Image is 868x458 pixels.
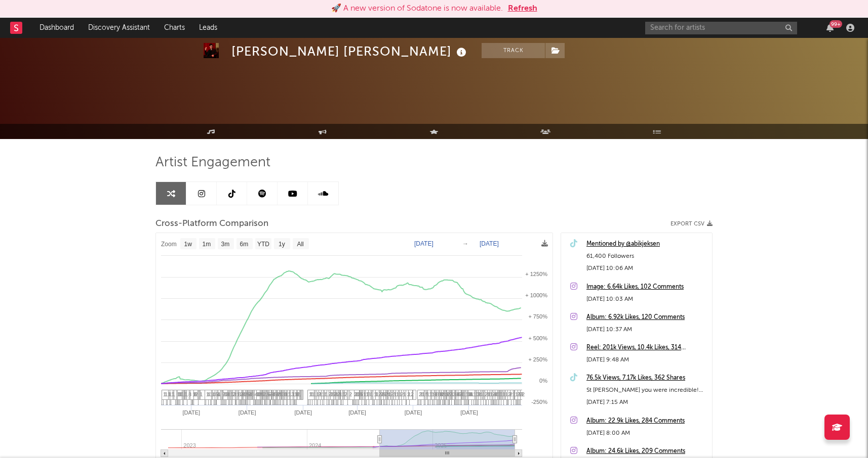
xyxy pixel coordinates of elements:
[222,391,225,397] span: 2
[586,342,707,354] a: Reel: 201k Views, 10.4k Likes, 314 Comments
[414,240,433,247] text: [DATE]
[206,391,209,397] span: 1
[462,240,468,247] text: →
[192,391,195,397] span: 1
[163,391,166,397] span: 1
[366,391,369,397] span: 1
[309,391,312,397] span: 1
[485,391,488,397] span: 2
[480,240,499,247] text: [DATE]
[482,43,545,58] button: Track
[586,415,707,427] div: Album: 22.9k Likes, 284 Comments
[465,391,471,397] span: 11
[257,241,269,248] text: YTD
[294,409,312,416] text: [DATE]
[212,391,215,397] span: 1
[586,427,707,439] div: [DATE] 8:00 AM
[586,354,707,366] div: [DATE] 9:48 AM
[378,391,381,397] span: 2
[539,378,547,384] text: 0%
[586,384,707,396] div: St [PERSON_NAME] you were incredible! @[PERSON_NAME] #ontour #sweetness #elliotjamesreay #bensonb...
[380,391,383,397] span: 2
[517,391,520,397] span: 2
[240,391,243,397] span: 2
[177,391,180,397] span: 1
[525,292,547,298] text: + 1000%
[449,391,452,397] span: 2
[182,409,200,416] text: [DATE]
[401,391,404,397] span: 2
[331,3,503,15] div: 🚀 A new version of Sodatone is now available.
[393,391,396,397] span: 3
[266,391,269,397] span: 3
[525,271,547,277] text: + 1250%
[231,43,469,60] div: [PERSON_NAME] [PERSON_NAME]
[316,391,319,397] span: 1
[586,281,707,293] div: Image: 6.64k Likes, 102 Comments
[586,262,707,274] div: [DATE] 10:06 AM
[354,391,357,397] span: 2
[255,391,258,397] span: 4
[586,250,707,262] div: 61,400 Followers
[586,311,707,324] a: Album: 6.92k Likes, 120 Comments
[349,391,352,397] span: 2
[515,391,518,397] span: 1
[473,391,476,397] span: 1
[239,409,256,416] text: [DATE]
[291,391,294,397] span: 3
[586,396,707,408] div: [DATE] 7:15 AM
[390,391,393,397] span: 2
[328,391,331,397] span: 2
[342,391,345,397] span: 1
[192,18,224,38] a: Leads
[586,238,707,250] div: Mentioned by @abikjeksen
[826,24,834,32] button: 99+
[586,445,707,457] a: Album: 24.6k Likes, 209 Comments
[221,241,230,248] text: 3m
[155,218,268,230] span: Cross-Platform Comparison
[155,157,270,169] span: Artist Engagement
[429,391,432,397] span: 1
[438,391,441,397] span: 3
[348,409,366,416] text: [DATE]
[502,391,505,397] span: 1
[203,241,211,248] text: 1m
[188,391,191,397] span: 8
[487,391,490,397] span: 1
[433,391,437,397] span: 9
[444,391,447,397] span: 1
[200,391,203,397] span: 1
[251,391,254,397] span: 3
[528,356,547,362] text: + 250%
[528,313,547,319] text: + 750%
[363,391,366,397] span: 1
[318,391,321,397] span: 2
[324,391,327,397] span: 1
[236,391,240,397] span: 1
[32,18,81,38] a: Dashboard
[184,391,187,397] span: 1
[531,399,547,405] text: -250%
[337,391,340,397] span: 2
[411,391,414,397] span: 2
[419,391,422,397] span: 2
[288,391,291,397] span: 1
[161,241,177,248] text: Zoom
[492,391,495,397] span: 2
[81,18,157,38] a: Discovery Assistant
[396,391,399,397] span: 1
[284,391,287,397] span: 1
[157,18,192,38] a: Charts
[407,391,410,397] span: 2
[279,241,285,248] text: 1y
[297,241,303,248] text: All
[230,391,233,397] span: 1
[482,391,485,397] span: 1
[490,391,493,397] span: 1
[670,221,713,227] button: Export CSV
[184,241,192,248] text: 1w
[456,391,459,397] span: 1
[274,391,277,397] span: 5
